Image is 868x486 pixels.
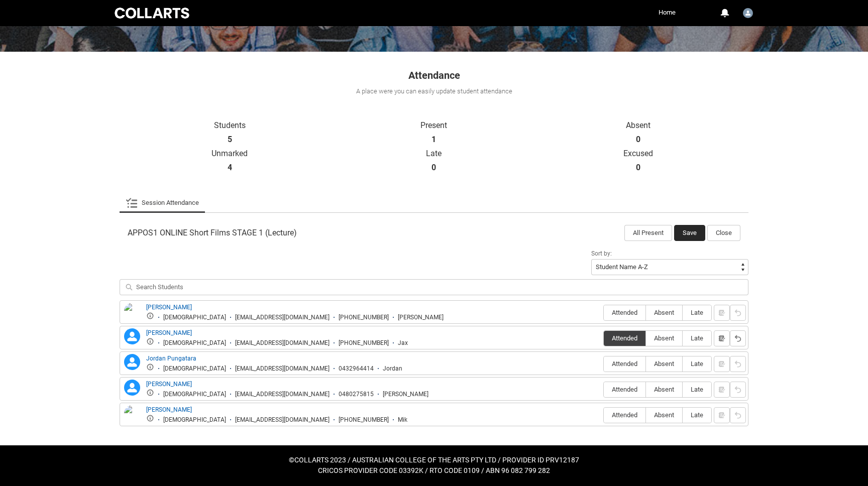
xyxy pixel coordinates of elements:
span: Absent [646,334,682,342]
strong: 4 [228,163,232,173]
button: Close [707,225,740,241]
span: Attendance [408,69,460,81]
li: Session Attendance [120,193,205,213]
span: Late [683,386,711,393]
input: Search Students [120,279,748,295]
p: Present [332,120,536,131]
span: Late [683,360,711,368]
p: Late [332,149,536,159]
strong: 0 [431,163,436,173]
button: Reset [730,407,746,423]
div: [DEMOGRAPHIC_DATA] [163,339,226,347]
p: Students [128,120,332,131]
p: Unmarked [128,149,332,159]
img: Mick Tsatsis [124,405,140,427]
span: Absent [646,386,682,393]
button: Reset [730,305,746,321]
div: [EMAIL_ADDRESS][DOMAIN_NAME] [235,314,330,321]
span: Attended [604,386,645,393]
div: A place were you can easily update student attendance [119,86,749,96]
div: Jordan [383,365,402,373]
strong: 0 [636,135,640,145]
div: [DEMOGRAPHIC_DATA] [163,391,226,398]
span: Absent [646,411,682,419]
span: Attended [604,411,645,419]
div: [PHONE_NUMBER] [339,314,389,321]
span: Late [683,334,711,342]
lightning-icon: Keanu Savy [124,380,140,396]
span: Absent [646,360,682,368]
a: [PERSON_NAME] [146,406,192,413]
div: [PERSON_NAME] [398,314,444,321]
span: Absent [646,309,682,316]
button: Reset [730,356,746,372]
button: Reset [730,330,746,346]
span: Attended [604,360,645,368]
div: [EMAIL_ADDRESS][DOMAIN_NAME] [235,339,330,347]
img: Emily Morey [124,303,140,325]
button: User Profile Victoria.Mangano [740,4,755,20]
button: All Present [624,225,672,241]
p: Absent [536,120,740,131]
strong: 5 [228,135,232,145]
div: [PERSON_NAME] [383,391,428,398]
a: Session Attendance [126,193,199,213]
p: Excused [536,149,740,159]
div: [DEMOGRAPHIC_DATA] [163,416,226,424]
img: Victoria.Mangano [743,8,753,18]
a: [PERSON_NAME] [146,329,192,336]
div: [EMAIL_ADDRESS][DOMAIN_NAME] [235,416,330,424]
span: Late [683,411,711,419]
span: APPOS1 ONLINE Short Films STAGE 1 (Lecture) [128,228,297,238]
div: Jax [398,339,408,347]
span: Attended [604,334,645,342]
div: [EMAIL_ADDRESS][DOMAIN_NAME] [235,391,330,398]
strong: 0 [636,163,640,173]
button: Save [674,225,705,241]
a: [PERSON_NAME] [146,381,192,388]
a: [PERSON_NAME] [146,304,192,311]
div: [EMAIL_ADDRESS][DOMAIN_NAME] [235,365,330,373]
div: [PHONE_NUMBER] [339,339,389,347]
button: Reset [730,382,746,398]
lightning-icon: Jaxon Morton [124,328,140,344]
div: 0480275815 [339,391,374,398]
span: Late [683,309,711,316]
span: Attended [604,309,645,316]
div: [PHONE_NUMBER] [339,416,389,424]
div: Mik [398,416,407,424]
button: Notes [714,330,730,346]
span: Sort by: [591,250,612,257]
a: Jordan Pungatara [146,355,196,362]
div: [DEMOGRAPHIC_DATA] [163,365,226,373]
lightning-icon: Jordan Pungatara [124,354,140,370]
strong: 1 [431,135,436,145]
a: Home [656,5,678,20]
div: [DEMOGRAPHIC_DATA] [163,314,226,321]
div: 0432964414 [339,365,374,373]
